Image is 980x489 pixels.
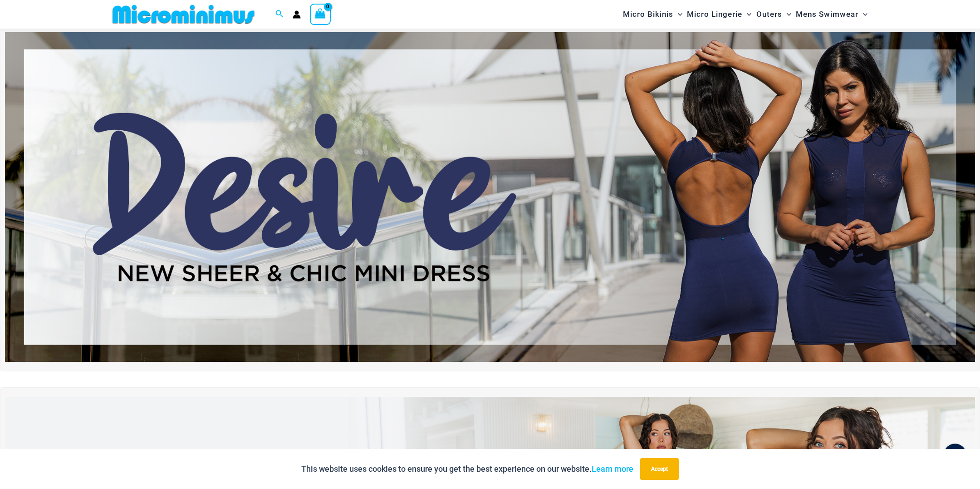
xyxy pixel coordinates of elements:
a: Search icon link [275,9,284,20]
p: This website uses cookies to ensure you get the best experience on our website. [301,462,633,476]
a: Mens SwimwearMenu ToggleMenu Toggle [794,3,870,26]
span: Menu Toggle [782,3,791,26]
a: Micro BikinisMenu ToggleMenu Toggle [621,3,685,26]
img: MM SHOP LOGO FLAT [109,4,258,25]
a: OutersMenu ToggleMenu Toggle [754,3,794,26]
span: Outers [756,3,782,26]
a: View Shopping Cart, empty [310,4,331,25]
button: Accept [640,458,679,480]
span: Menu Toggle [673,3,682,26]
span: Micro Lingerie [687,3,742,26]
span: Mens Swimwear [796,3,858,26]
a: Account icon link [293,10,301,19]
span: Micro Bikinis [623,3,673,26]
span: Menu Toggle [858,3,867,26]
a: Micro LingerieMenu ToggleMenu Toggle [685,3,754,26]
span: Menu Toggle [742,3,751,26]
a: Learn more [592,464,633,474]
nav: Site Navigation [619,1,871,27]
img: Desire me Navy Dress [5,32,975,362]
